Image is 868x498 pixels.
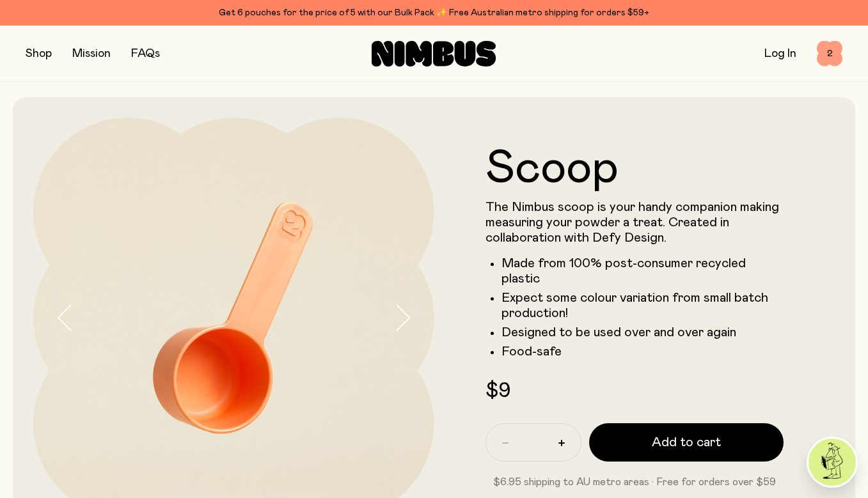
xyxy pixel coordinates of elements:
div: Get 6 pouches for the price of 5 with our Bulk Pack ✨ Free Australian metro shipping for orders $59+ [26,5,842,20]
p: The Nimbus scoop is your handy companion making measuring your powder a treat. Created in collabo... [485,199,784,245]
p: $6.95 shipping to AU metro areas · Free for orders over $59 [485,474,784,490]
a: Mission [72,48,111,59]
li: Expect some colour variation from small batch production! [501,290,784,321]
span: $9 [485,381,510,401]
li: Designed to be used over and over again [501,325,784,340]
a: FAQs [131,48,160,59]
button: 2 [817,41,842,66]
h1: Scoop [485,146,784,192]
a: Log In [764,48,796,59]
img: agent [809,439,856,486]
button: Add to cart [589,423,784,462]
li: Made from 100% post-consumer recycled plastic [501,256,784,286]
span: Add to cart [652,433,721,451]
li: Food-safe [501,344,784,359]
